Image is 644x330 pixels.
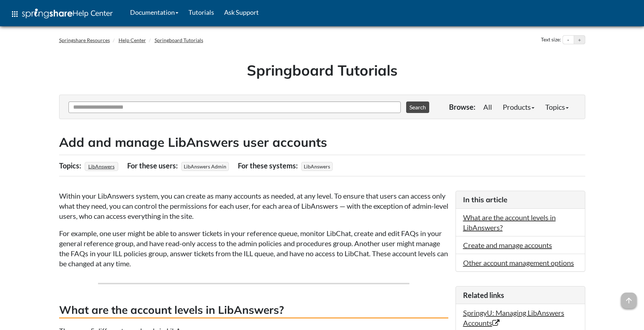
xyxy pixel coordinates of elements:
span: LibAnswers Admin [181,162,229,171]
img: Springshare [22,9,72,18]
a: Springshare Resources [59,37,110,43]
div: For these users: [127,159,179,172]
div: For these systems: [238,159,299,172]
a: apps Help Center [5,3,118,25]
h3: In this article [463,195,578,205]
a: SpringyU: Managing LibAnswers Accounts [463,308,564,327]
a: Help Center [119,37,146,43]
a: All [478,100,497,114]
a: Other account management options [463,258,574,267]
button: Increase text size [574,36,585,44]
h3: What are the account levels in LibAnswers? [59,302,448,318]
button: Decrease text size [563,36,574,44]
span: arrow_upward [621,293,637,308]
a: Tutorials [183,3,219,21]
span: Help Center [72,8,113,18]
a: Ask Support [219,3,264,21]
a: LibAnswers [87,161,116,172]
span: LibAnswers [301,162,333,171]
span: apps [10,10,19,18]
a: Products [497,100,540,114]
a: arrow_upward [621,293,637,302]
h1: Springboard Tutorials [65,60,580,80]
h2: Add and manage LibAnswers user accounts [59,134,585,151]
a: What are the account levels in LibAnswers? [463,213,556,232]
a: Documentation [125,3,183,21]
div: Topics: [59,159,83,172]
a: Create and manage accounts [463,241,552,249]
a: Springboard Tutorials [155,37,203,43]
div: Text size: [539,35,563,45]
p: Within your LibAnswers system, you can create as many accounts as needed, at any level. To ensure... [59,191,448,221]
a: Topics [540,100,574,114]
button: Search [406,101,429,113]
p: For example, one user might be able to answer tickets in your reference queue, monitor LibChat, c... [59,228,448,268]
p: Browse: [449,102,475,112]
span: Related links [463,291,504,299]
